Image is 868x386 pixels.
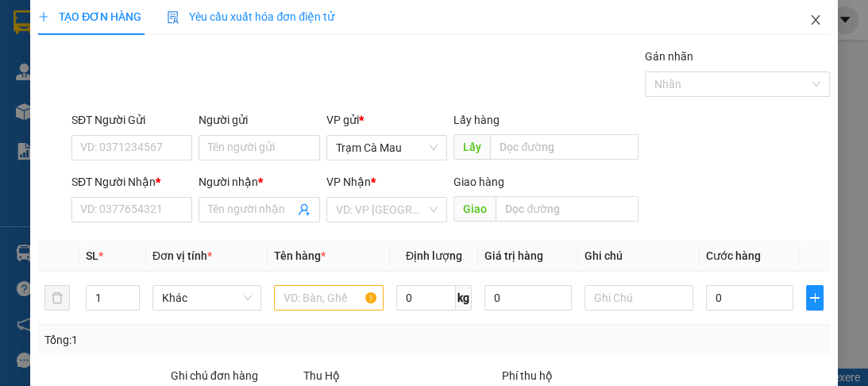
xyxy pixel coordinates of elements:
span: Cước hàng [706,249,761,262]
span: Đơn vị tính [152,249,212,262]
span: plus [38,11,49,22]
button: plus [806,285,824,311]
input: VD: Bàn, Ghế [274,285,383,311]
span: SL [86,249,98,262]
span: user-add [298,203,311,216]
div: Tổng: 1 [44,331,337,349]
span: kg [456,285,472,311]
div: SĐT Người Gửi [71,111,192,129]
span: Giao [453,196,496,222]
span: Lấy [453,134,490,160]
input: Dọc đường [490,134,638,160]
th: Ghi chú [578,241,700,272]
label: Ghi chú đơn hàng [171,369,258,382]
span: Khác [162,286,252,310]
div: SĐT Người Nhận [71,173,192,191]
div: Người nhận [199,173,319,191]
div: Người gửi [199,111,319,129]
span: close [809,14,822,26]
button: delete [44,285,70,311]
span: VP Nhận [326,176,371,188]
div: VP gửi [326,111,447,129]
span: Trạm Cà Mau [336,136,438,160]
img: icon [167,11,179,24]
span: Giao hàng [453,176,504,188]
label: Gán nhãn [645,50,693,63]
span: Yêu cầu xuất hóa đơn điện tử [167,10,334,23]
span: Lấy hàng [453,114,500,126]
span: Định lượng [406,249,462,262]
span: TẠO ĐƠN HÀNG [38,10,141,23]
span: Tên hàng [274,249,326,262]
input: Ghi Chú [584,285,693,311]
input: 0 [484,285,572,311]
span: plus [807,291,823,304]
span: Thu Hộ [303,369,340,382]
input: Dọc đường [496,196,638,222]
span: Giá trị hàng [484,249,543,262]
